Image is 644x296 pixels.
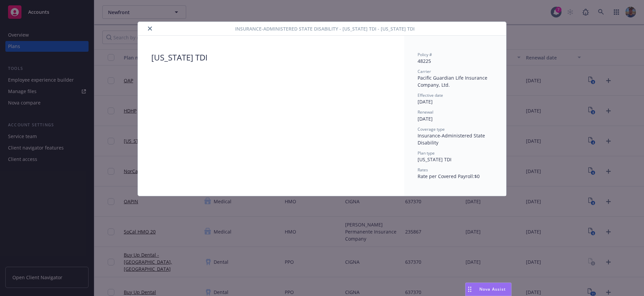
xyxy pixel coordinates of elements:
div: [US_STATE] TDI [418,156,493,163]
span: Policy # [418,52,432,57]
span: Rates [418,167,428,173]
span: Coverage type [418,126,445,132]
div: Insurance-Administered State Disability [418,132,493,146]
div: [US_STATE] TDI [151,52,208,63]
span: Nova Assist [479,286,506,292]
span: Plan type [418,150,435,156]
button: Nova Assist [465,283,512,296]
div: [DATE] [418,115,493,122]
button: close [146,25,154,33]
div: [DATE] [418,98,493,105]
div: Pacific Guardian Life Insurance Company, Ltd. [418,74,493,88]
span: Insurance-Administered State Disability - [US_STATE] TDI - [US_STATE] TDI [235,25,415,32]
div: Rate per Covered Payroll : $0 [418,173,493,180]
div: 48225 [418,57,493,65]
span: Carrier [418,69,431,74]
div: Drag to move [466,283,474,296]
span: Renewal [418,109,433,115]
span: Effective date [418,92,443,98]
